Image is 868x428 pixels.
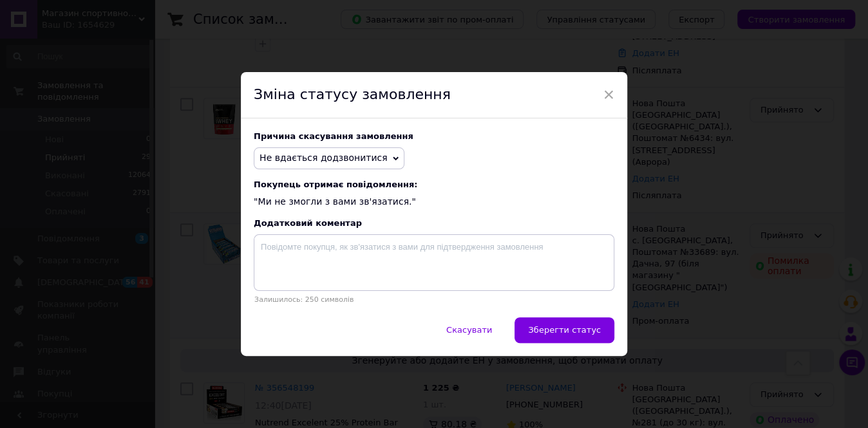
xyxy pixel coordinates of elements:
[254,180,614,209] div: "Ми не змогли з вами зв'язатися."
[433,317,505,343] button: Скасувати
[241,72,627,118] div: Зміна статусу замовлення
[446,325,492,335] span: Скасувати
[254,131,614,141] div: Причина скасування замовлення
[528,325,601,335] span: Зберегти статус
[254,218,614,228] div: Додатковий коментар
[254,295,614,304] p: Залишилось: 250 символів
[259,153,388,163] span: Не вдається додзвонитися
[254,180,614,189] span: Покупець отримає повідомлення:
[514,317,614,343] button: Зберегти статус
[603,84,614,106] span: ×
